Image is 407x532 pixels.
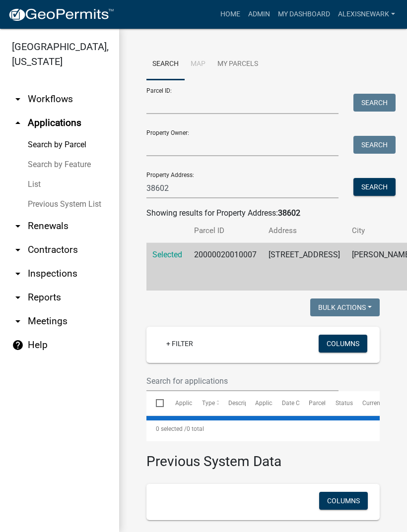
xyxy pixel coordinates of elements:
a: Selected [152,250,182,259]
h3: Previous System Data [146,441,380,472]
a: Admin [244,5,274,24]
th: Address [263,219,346,242]
span: Date Created [282,400,317,407]
div: Showing results for Property Address: [146,207,380,219]
button: Columns [319,335,367,353]
i: arrow_drop_down [12,93,24,105]
span: 0 selected / [156,425,187,432]
i: arrow_drop_down [12,315,24,327]
th: Parcel ID [188,219,263,242]
datatable-header-cell: Applicant [246,391,272,415]
a: Home [216,5,244,24]
button: Search [353,178,396,196]
a: + Filter [158,335,201,353]
span: Applicant [255,400,281,407]
span: Current Activity [362,400,404,407]
datatable-header-cell: Type [192,391,219,415]
i: arrow_drop_up [12,117,24,129]
button: Search [353,136,396,154]
span: Description [228,400,259,407]
span: Type [202,400,215,407]
div: 0 total [146,416,380,441]
i: arrow_drop_down [12,244,24,256]
span: Parcel ID [309,400,333,407]
i: arrow_drop_down [12,268,24,280]
button: Search [353,94,396,112]
i: help [12,339,24,351]
strong: 38602 [278,208,300,218]
datatable-header-cell: Application Number [165,391,192,415]
datatable-header-cell: Parcel ID [299,391,326,415]
i: arrow_drop_down [12,220,24,232]
a: My Parcels [211,49,264,80]
td: 20000020010007 [188,243,263,291]
input: Search for applications [146,371,339,391]
a: My Dashboard [274,5,334,24]
datatable-header-cell: Date Created [272,391,299,415]
datatable-header-cell: Current Activity [353,391,380,415]
span: Status [336,400,353,407]
span: Application Number [175,400,229,407]
button: Bulk Actions [310,298,380,316]
datatable-header-cell: Status [326,391,353,415]
a: alexisnewark [334,5,399,24]
td: [STREET_ADDRESS] [263,243,346,291]
datatable-header-cell: Select [146,391,165,415]
a: Search [146,49,185,80]
datatable-header-cell: Description [219,391,246,415]
i: arrow_drop_down [12,292,24,303]
button: Columns [319,492,368,510]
